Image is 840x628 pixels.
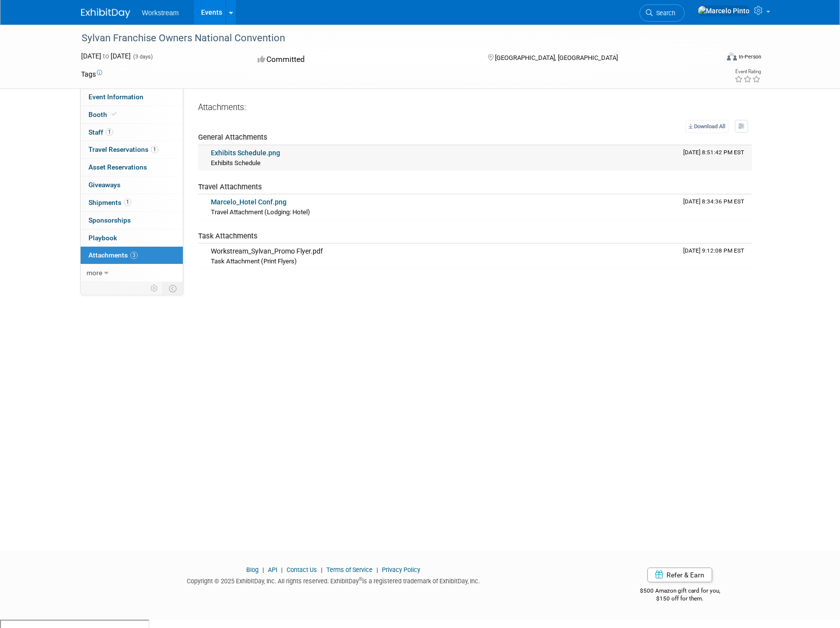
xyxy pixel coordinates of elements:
span: Event Information [88,93,144,101]
span: [GEOGRAPHIC_DATA], [GEOGRAPHIC_DATA] [495,54,618,61]
a: Booth [81,106,183,123]
span: Giveaways [88,181,120,189]
span: 3 [130,252,138,259]
a: Privacy Policy [382,566,420,573]
div: Committed [255,51,472,68]
i: Booth reservation complete [112,112,116,117]
span: | [319,566,325,573]
span: General Attachments [198,133,267,142]
span: [DATE] [DATE] [81,52,131,60]
img: Format-Inperson.png [727,53,737,60]
a: Terms of Service [326,566,373,573]
a: Staff1 [81,124,183,141]
span: Upload Timestamp [683,247,744,254]
span: | [374,566,380,573]
span: Attachments [88,251,138,259]
a: Playbook [81,229,183,247]
td: Personalize Event Tab Strip [146,282,163,295]
td: Upload Timestamp [679,145,752,170]
div: In-Person [738,53,761,60]
div: $150 off for them. [601,595,759,603]
span: Sponsorships [88,216,131,224]
td: Tags [81,69,102,79]
span: more [87,269,102,277]
a: Sponsorships [81,212,183,229]
div: Copyright © 2025 ExhibitDay, Inc. All rights reserved. ExhibitDay is a registered trademark of Ex... [81,574,586,586]
span: Shipments [88,199,131,206]
span: Booth [88,111,118,118]
td: Upload Timestamp [679,244,752,268]
a: Search [639,4,685,22]
a: more [81,264,183,282]
div: Event Format [661,51,762,66]
span: Task Attachment (Print Flyers) [211,257,297,265]
span: Travel Attachments [198,182,262,191]
div: Attachments: [198,102,752,115]
a: Blog [246,566,259,573]
sup: ® [359,576,362,582]
span: Asset Reservations [88,163,147,171]
a: Refer & Earn [647,568,712,582]
a: Asset Reservations [81,159,183,176]
span: Staff [88,128,113,136]
span: Search [653,9,675,17]
a: Shipments1 [81,194,183,211]
a: Giveaways [81,176,183,194]
a: Travel Reservations1 [81,141,183,158]
span: Upload Timestamp [683,149,744,156]
img: Marcelo Pinto [697,5,750,16]
a: Download All [686,120,728,133]
span: 1 [106,128,113,136]
span: Travel Attachment (Lodging: Hotel) [211,208,310,216]
span: Upload Timestamp [683,198,744,205]
a: Exhibits Schedule.png [211,149,280,157]
a: Attachments3 [81,247,183,264]
a: Marcelo_Hotel Conf.png [211,198,287,206]
td: Toggle Event Tabs [163,282,183,295]
a: Event Information [81,88,183,106]
span: Task Attachments [198,231,258,240]
span: 1 [151,146,158,153]
div: Event Rating [734,69,761,74]
span: (3 days) [132,54,153,60]
span: | [279,566,285,573]
div: $500 Amazon gift card for you, [601,580,759,603]
td: Upload Timestamp [679,195,752,219]
span: to [101,52,111,60]
img: ExhibitDay [81,8,130,18]
span: Exhibits Schedule [211,159,261,167]
span: Workstream [142,9,179,17]
a: Contact Us [287,566,317,573]
span: Travel Reservations [88,145,158,153]
span: Playbook [88,234,117,242]
span: 1 [124,199,131,206]
a: API [268,566,277,573]
div: Sylvan Franchise Owners National Convention [78,29,704,47]
span: | [260,566,266,573]
div: Workstream_Sylvan_Promo Flyer.pdf [211,247,675,256]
